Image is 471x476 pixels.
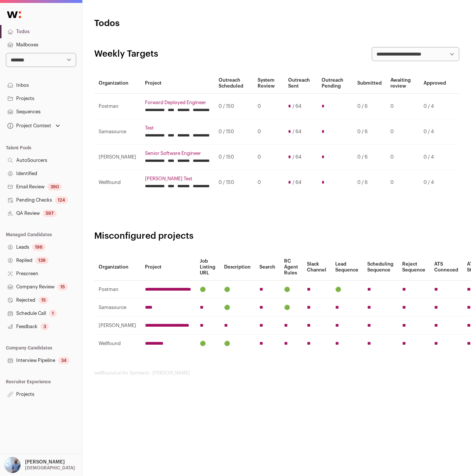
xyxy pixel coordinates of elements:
[145,125,210,131] a: Test
[398,254,430,281] th: Reject Sequence
[363,254,398,281] th: Scheduling Sequence
[353,170,386,195] td: 0 / 6
[47,183,62,191] div: 390
[94,254,141,281] th: Organization
[386,170,419,195] td: 0
[145,176,210,182] a: [PERSON_NAME] Test
[253,170,284,195] td: 0
[195,335,220,353] td: 🟢
[353,73,386,94] th: Submitted
[32,244,46,251] div: 196
[220,299,255,317] td: 🟢
[331,254,363,281] th: Lead Sequence
[419,119,450,145] td: 0 / 4
[38,296,49,304] div: 15
[293,129,301,135] span: / 64
[3,7,25,22] img: Wellfound
[58,357,70,364] div: 34
[6,123,51,129] div: Project Context
[94,48,158,60] h2: Weekly Targets
[386,145,419,170] td: 0
[35,257,49,264] div: 139
[293,180,301,185] span: / 64
[214,73,253,94] th: Outreach Scheduled
[280,254,302,281] th: RC Agent Rules
[214,94,253,119] td: 0 / 150
[293,103,301,109] span: / 64
[94,170,141,195] td: Wellfound
[253,145,284,170] td: 0
[214,119,253,145] td: 0 / 150
[386,119,419,145] td: 0
[353,94,386,119] td: 0 / 6
[317,73,353,94] th: Outreach Pending
[331,281,363,299] td: 🟢
[94,119,141,145] td: Samasource
[280,299,302,317] td: 🟢
[3,457,77,473] button: Open dropdown
[40,323,49,330] div: 3
[43,210,57,217] div: 597
[430,254,463,281] th: ATS Conneced
[353,119,386,145] td: 0 / 6
[419,145,450,170] td: 0 / 4
[94,73,141,94] th: Organization
[419,73,450,94] th: Approved
[253,94,284,119] td: 0
[220,254,255,281] th: Description
[94,94,141,119] td: Postman
[195,254,220,281] th: Job Listing URL
[419,170,450,195] td: 0 / 4
[280,281,302,299] td: 🟢
[253,119,284,145] td: 0
[253,73,284,94] th: System Review
[55,196,68,204] div: 124
[94,370,459,376] footer: wellfound:ai for Samsara - [PERSON_NAME]
[214,170,253,195] td: 0 / 150
[214,145,253,170] td: 0 / 150
[94,18,216,29] h1: Todos
[302,254,331,281] th: Slack Channel
[25,465,75,471] p: [DEMOGRAPHIC_DATA]
[94,145,141,170] td: [PERSON_NAME]
[94,281,141,299] td: Postman
[57,283,68,291] div: 15
[255,254,280,281] th: Search
[141,73,214,94] th: Project
[419,94,450,119] td: 0 / 4
[145,100,210,106] a: Forward Deployed Engineer
[353,145,386,170] td: 0 / 6
[386,73,419,94] th: Awaiting review
[4,457,21,473] img: 97332-medium_jpg
[94,299,141,317] td: Samasource
[220,281,255,299] td: 🟢
[284,73,317,94] th: Outreach Sent
[6,121,61,131] button: Open dropdown
[220,335,255,353] td: 🟢
[145,150,210,156] a: Senior Software Engineer
[25,459,65,465] p: [PERSON_NAME]
[293,154,301,160] span: / 64
[94,230,459,242] h2: Misconfigured projects
[141,254,195,281] th: Project
[386,94,419,119] td: 0
[49,310,57,317] div: 1
[94,317,141,335] td: [PERSON_NAME]
[94,335,141,353] td: Wellfound
[195,281,220,299] td: 🟢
